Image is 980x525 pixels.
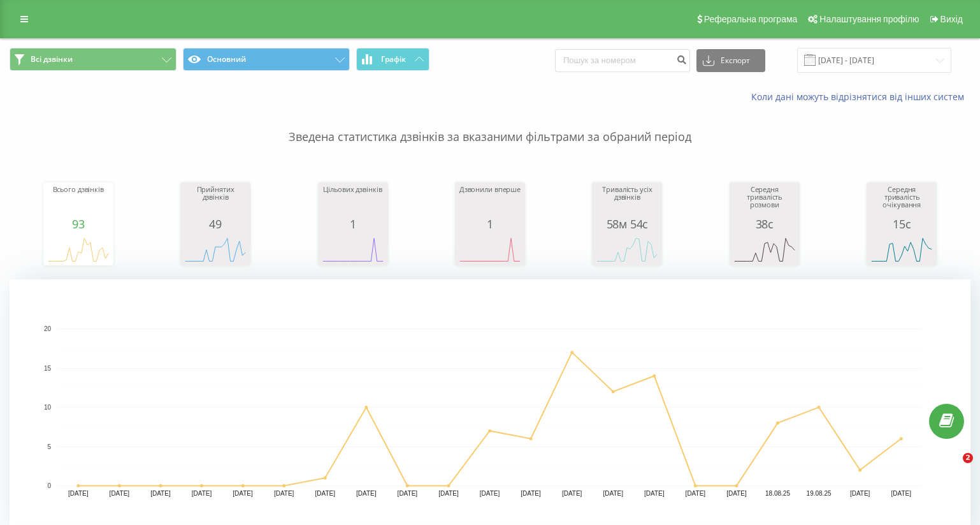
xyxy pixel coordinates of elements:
[704,14,798,24] span: Реферальна програма
[595,230,659,269] svg: A chart.
[31,54,73,64] span: Всі дзвінки
[233,490,253,497] text: [DATE]
[686,490,706,497] text: [DATE]
[398,490,418,497] text: [DATE]
[44,365,52,372] text: 15
[150,490,171,497] text: [DATE]
[733,186,796,218] div: Середня тривалість розмови
[480,490,500,497] text: [DATE]
[321,230,385,269] svg: A chart.
[555,49,690,72] input: Пошук за номером
[321,186,385,218] div: Цільових дзвінків
[807,490,832,497] text: 19.08.25
[733,218,796,230] div: 38с
[68,490,89,497] text: [DATE]
[110,490,130,497] text: [DATE]
[644,490,665,497] text: [DATE]
[765,490,790,497] text: 18.08.25
[315,490,335,497] text: [DATE]
[356,490,377,497] text: [DATE]
[963,453,973,463] span: 2
[940,14,963,24] span: Вихід
[850,490,870,497] text: [DATE]
[47,443,51,450] text: 5
[10,103,970,145] p: Зведена статистика дзвінків за вказаними фільтрами за обраний період
[47,482,51,489] text: 0
[184,218,247,230] div: 49
[595,218,659,230] div: 58м 54с
[458,218,522,230] div: 1
[44,404,52,411] text: 10
[521,490,541,497] text: [DATE]
[184,186,247,218] div: Прийнятих дзвінків
[321,218,385,230] div: 1
[937,453,967,484] iframe: Intercom live chat
[696,49,765,72] button: Експорт
[870,218,933,230] div: 15с
[595,186,659,218] div: Тривалість усіх дзвінків
[44,325,52,332] text: 20
[819,14,919,24] span: Налаштування профілю
[603,490,623,497] text: [DATE]
[274,490,294,497] text: [DATE]
[870,230,933,269] svg: A chart.
[562,490,582,497] text: [DATE]
[438,490,459,497] text: [DATE]
[47,186,110,218] div: Всього дзвінків
[891,490,911,497] text: [DATE]
[184,230,247,269] svg: A chart.
[47,230,110,269] svg: A chart.
[183,48,350,71] button: Основний
[870,186,933,218] div: Середня тривалість очікування
[726,490,747,497] text: [DATE]
[458,230,522,269] svg: A chart.
[192,490,212,497] text: [DATE]
[733,230,796,269] svg: A chart.
[458,186,522,218] div: Дзвонили вперше
[47,218,110,230] div: 93
[356,48,429,71] button: Графік
[381,55,406,64] span: Графік
[751,91,970,103] a: Коли дані можуть відрізнятися вiд інших систем
[10,48,177,71] button: Всі дзвінки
